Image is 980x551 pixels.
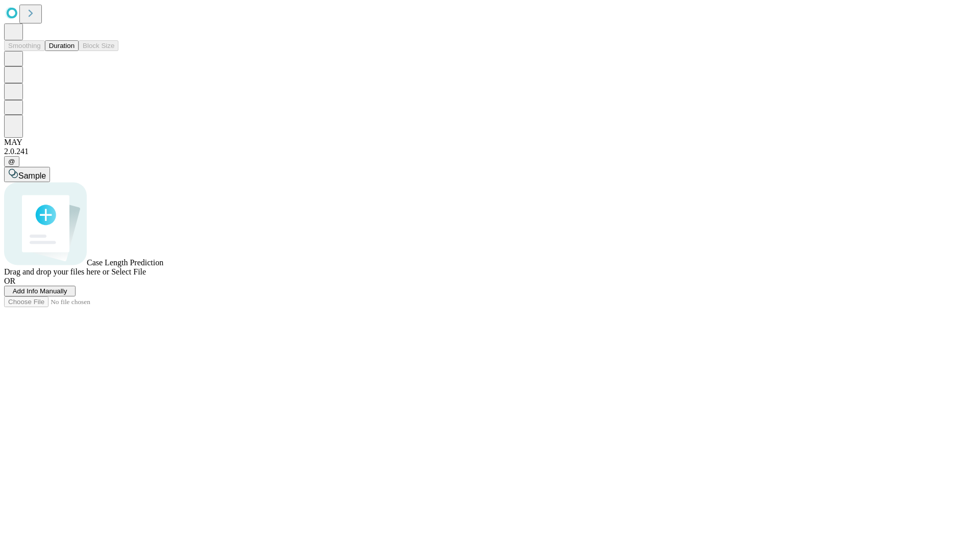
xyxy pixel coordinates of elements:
[4,138,976,147] div: MAY
[79,40,118,51] button: Block Size
[4,40,45,51] button: Smoothing
[45,40,79,51] button: Duration
[4,286,76,296] button: Add Info Manually
[18,171,46,180] span: Sample
[4,156,19,167] button: @
[111,267,146,276] span: Select File
[87,258,163,267] span: Case Length Prediction
[8,158,15,165] span: @
[13,287,67,295] span: Add Info Manually
[4,167,50,182] button: Sample
[4,267,109,276] span: Drag and drop your files here or
[4,277,15,285] span: OR
[4,147,976,156] div: 2.0.241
